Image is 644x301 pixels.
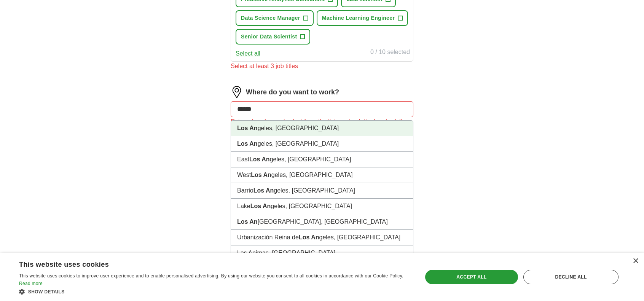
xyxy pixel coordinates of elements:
[236,29,310,45] button: Senior Data Scientist
[231,230,413,245] li: Urbanización Reina de geles, [GEOGRAPHIC_DATA]
[322,14,395,22] span: Machine Learning Engineer
[370,48,410,58] div: 0 / 10 selected
[231,86,243,98] img: location.png
[236,49,260,58] button: Select all
[425,270,518,284] div: Accept all
[299,234,319,240] strong: Los An
[231,136,413,152] li: geles, [GEOGRAPHIC_DATA]
[241,14,300,22] span: Data Science Manager
[236,10,314,26] button: Data Science Manager
[231,214,413,230] li: [GEOGRAPHIC_DATA], [GEOGRAPHIC_DATA]
[633,258,638,264] div: Close
[231,117,413,135] div: Enter a location and select from the list, or check the box for fully remote roles
[237,125,258,131] strong: Los An
[231,121,413,136] li: geles, [GEOGRAPHIC_DATA]
[231,245,413,261] li: Las Animas, [GEOGRAPHIC_DATA]
[231,62,413,71] div: Select at least 3 job titles
[19,288,410,295] div: Show details
[231,183,413,199] li: Barrio geles, [GEOGRAPHIC_DATA]
[523,270,618,284] div: Decline all
[231,199,413,214] li: Lake geles, [GEOGRAPHIC_DATA]
[237,218,258,225] strong: Los An
[249,156,270,162] strong: Los An
[241,33,297,41] span: Senior Data Scientist
[253,187,274,194] strong: Los An
[246,87,339,97] label: Where do you want to work?
[231,152,413,167] li: East geles, [GEOGRAPHIC_DATA]
[231,167,413,183] li: West geles, [GEOGRAPHIC_DATA]
[251,172,271,178] strong: Los An
[250,203,271,209] strong: Los An
[19,258,391,269] div: This website uses cookies
[237,140,258,147] strong: Los An
[28,289,65,295] span: Show details
[317,10,408,26] button: Machine Learning Engineer
[19,273,403,279] span: This website uses cookies to improve user experience and to enable personalised advertising. By u...
[19,281,43,286] a: Read more, opens a new window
